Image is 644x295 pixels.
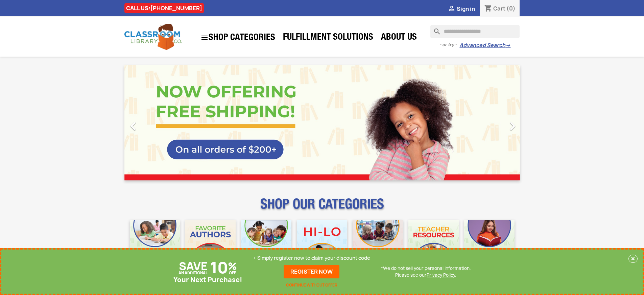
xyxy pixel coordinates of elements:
input: Search [430,25,520,38]
a: Fulfillment Solutions [280,31,377,45]
span: Cart [493,5,505,12]
img: CLC_Phonics_And_Decodables_Mobile.jpg [241,220,291,270]
img: CLC_Fiction_Nonfiction_Mobile.jpg [353,220,403,270]
a: Advanced Search→ [459,42,510,49]
ul: Carousel container [124,65,520,180]
i:  [504,118,521,135]
i:  [200,34,209,42]
i:  [125,118,142,135]
a: [PHONE_NUMBER] [150,4,202,12]
a: Next [460,65,520,180]
a:  Sign in [448,5,475,13]
a: About Us [378,31,420,45]
img: Classroom Library Company [124,24,182,50]
p: SHOP OUR CATEGORIES [124,202,520,214]
span: Sign in [457,5,475,13]
img: CLC_HiLo_Mobile.jpg [297,220,347,270]
span: - or try - [439,41,459,48]
i: shopping_cart [484,5,492,13]
a: Previous [124,65,184,180]
img: CLC_Bulk_Mobile.jpg [130,220,180,270]
i: search [430,25,438,33]
span: (0) [506,5,516,12]
img: CLC_Teacher_Resources_Mobile.jpg [408,220,459,270]
img: CLC_Dyslexia_Mobile.jpg [464,220,515,270]
div: CALL US: [124,3,204,13]
a: SHOP CATEGORIES [197,30,279,45]
i:  [448,5,456,13]
span: → [505,42,510,49]
img: CLC_Favorite_Authors_Mobile.jpg [185,220,236,270]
